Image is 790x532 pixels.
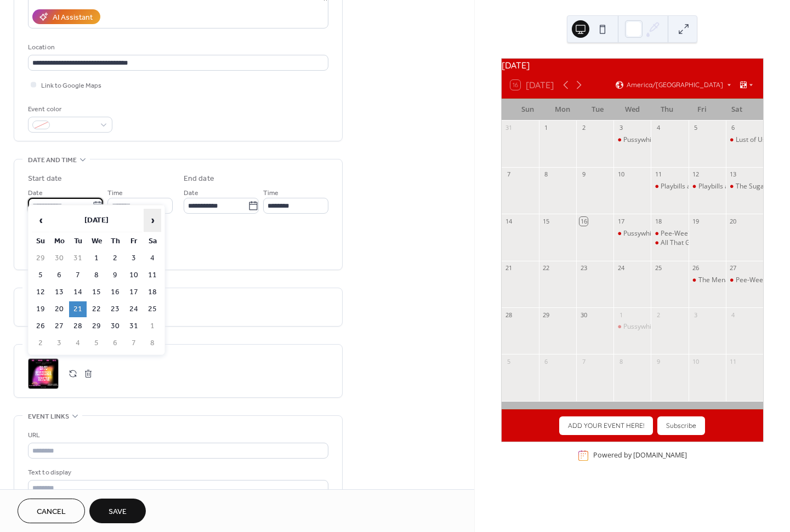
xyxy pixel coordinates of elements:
[32,209,49,231] span: ‹
[654,170,662,179] div: 11
[617,124,625,132] div: 3
[692,264,700,272] div: 26
[28,155,77,166] span: Date and time
[69,267,87,283] td: 7
[28,187,43,199] span: Date
[37,506,66,518] span: Cancel
[144,284,161,300] td: 18
[32,284,49,300] td: 12
[28,42,326,53] div: Location
[32,250,49,266] td: 29
[69,318,87,334] td: 28
[505,217,513,225] div: 14
[125,267,143,283] td: 10
[505,264,513,272] div: 21
[505,124,513,132] div: 31
[689,276,726,285] div: The Menagerie: Beneath the Pines
[88,233,105,249] th: We
[736,182,787,191] div: The Sugar Shack
[692,311,700,319] div: 3
[657,416,705,435] button: Subscribe
[50,301,68,317] td: 20
[579,170,588,179] div: 9
[615,99,650,121] div: Wed
[41,80,101,91] span: Link to Google Maps
[654,124,662,132] div: 4
[32,9,100,24] button: AI Assistant
[28,173,62,185] div: Start date
[69,233,87,249] th: Tu
[617,311,625,319] div: 1
[125,301,143,317] td: 24
[729,217,737,225] div: 20
[28,430,326,441] div: URL
[650,99,685,121] div: Thu
[144,335,161,351] td: 8
[144,267,161,283] td: 11
[623,229,707,238] div: Pussywhipped Wednesdays
[32,233,49,249] th: Su
[651,238,688,248] div: All That Glitters at My House
[579,357,588,365] div: 7
[617,357,625,365] div: 8
[69,301,87,317] td: 21
[32,335,49,351] td: 2
[18,499,85,523] button: Cancel
[69,335,87,351] td: 4
[613,229,651,238] div: Pussywhipped Wednesdays
[144,318,161,334] td: 1
[50,335,68,351] td: 3
[719,99,754,121] div: Sat
[726,135,763,145] div: Lust of Us II
[510,99,545,121] div: Sun
[692,124,700,132] div: 5
[28,358,59,389] div: ;
[28,411,69,422] span: Event links
[502,59,763,72] div: [DATE]
[580,99,615,121] div: Tue
[559,416,653,435] button: ADD YOUR EVENT HERE!
[617,170,625,179] div: 10
[106,284,124,300] td: 16
[689,182,726,191] div: Playbills and Pasties: Where Broadway Gets Naughty!
[50,250,68,266] td: 30
[50,233,68,249] th: Mo
[654,264,662,272] div: 25
[692,357,700,365] div: 10
[542,311,550,319] div: 29
[729,311,737,319] div: 4
[144,209,161,231] span: ›
[654,357,662,365] div: 9
[579,124,588,132] div: 2
[263,187,279,199] span: Time
[50,284,68,300] td: 13
[32,301,49,317] td: 19
[654,311,662,319] div: 2
[107,187,123,199] span: Time
[651,229,688,238] div: Pee-Wee's Wild & Weird World (Waterloo)
[627,82,723,88] span: America/[GEOGRAPHIC_DATA]
[617,264,625,272] div: 24
[654,217,662,225] div: 18
[729,124,737,132] div: 6
[144,301,161,317] td: 25
[505,357,513,365] div: 5
[593,451,687,460] div: Powered by
[579,217,588,225] div: 16
[50,267,68,283] td: 6
[32,267,49,283] td: 5
[613,135,651,145] div: Pussywhipped Wednesdays
[88,301,105,317] td: 22
[125,318,143,334] td: 31
[613,322,651,331] div: Pussywhipped Wednesdays
[736,135,771,145] div: Lust of Us II
[729,264,737,272] div: 27
[109,506,127,518] span: Save
[729,357,737,365] div: 11
[88,284,105,300] td: 15
[726,182,763,191] div: The Sugar Shack
[88,318,105,334] td: 29
[106,335,124,351] td: 6
[125,250,143,266] td: 3
[692,217,700,225] div: 19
